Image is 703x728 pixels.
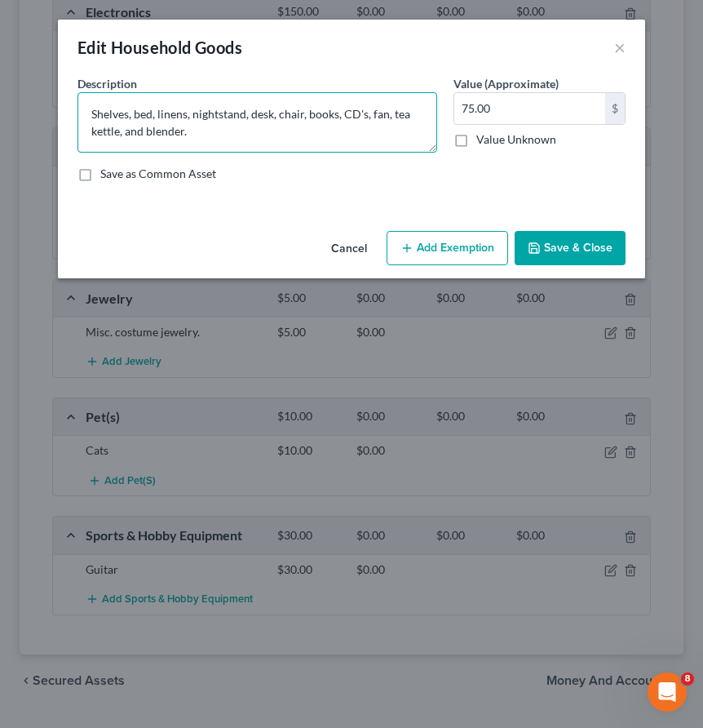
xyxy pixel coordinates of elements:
[454,93,605,124] input: 0.00
[476,131,556,148] label: Value Unknown
[648,673,687,712] iframe: Intercom live chat
[318,233,380,265] button: Cancel
[100,166,216,182] label: Save as Common Asset
[77,36,242,59] div: Edit Household Goods
[453,75,559,92] label: Value (Approximate)
[515,231,626,265] button: Save & Close
[605,93,625,124] div: $
[77,77,137,91] span: Description
[614,38,626,57] button: ×
[387,231,508,265] button: Add Exemption
[681,673,694,686] span: 8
